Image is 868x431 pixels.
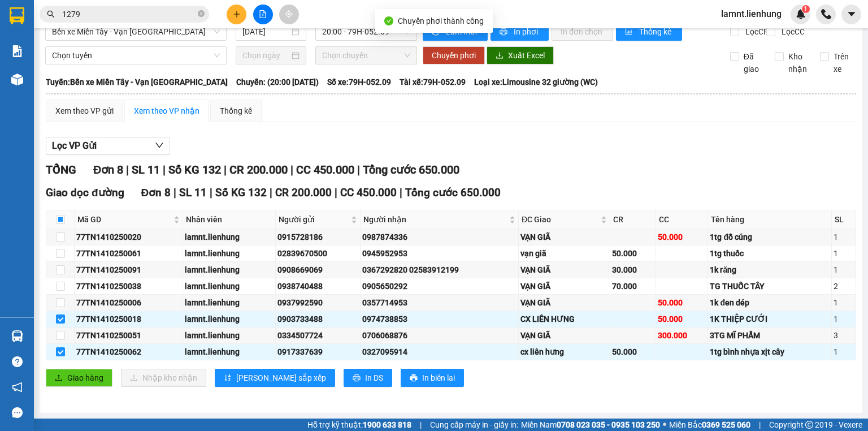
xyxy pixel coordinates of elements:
[610,210,656,229] th: CR
[185,264,274,276] div: lamnt.lienhung
[76,231,181,243] div: 77TN1410250020
[520,280,608,292] div: VẠN GIÃ
[55,105,114,117] div: Xem theo VP gửi
[290,163,293,176] span: |
[185,296,274,309] div: lamnt.lienhung
[46,369,112,387] button: uploadGiao hàng
[401,369,464,387] button: printerIn biên lai
[185,231,274,243] div: lamnt.lienhung
[847,9,857,19] span: caret-down
[474,76,598,88] span: Loại xe: Limousine 32 giường (WC)
[279,213,349,226] span: Người gửi
[805,421,813,429] span: copyright
[362,231,517,243] div: 0987874336
[47,10,55,18] span: search
[710,264,830,276] div: 1k răng
[669,419,750,431] span: Miền Bắc
[552,23,613,41] button: In đơn chọn
[67,372,103,384] span: Giao hàng
[93,163,123,176] span: Đơn 8
[710,231,830,243] div: 1tg đồ cúng
[357,163,360,176] span: |
[75,311,183,327] td: 77TN1410250018
[75,278,183,295] td: 77TN1410250038
[277,264,358,276] div: 0908669069
[340,186,397,199] span: CC 450.000
[405,186,501,199] span: Tổng cước 650.000
[76,264,181,276] div: 77TN1410250091
[277,313,358,325] div: 0903733488
[710,280,830,292] div: TG THUỐC TÂY
[277,280,358,292] div: 0938740488
[658,329,706,342] div: 300.000
[121,369,206,387] button: downloadNhập kho nhận
[134,105,199,117] div: Xem theo VP nhận
[259,10,267,18] span: file-add
[710,346,830,358] div: 1tg bình nhựa xịt cây
[784,50,811,75] span: Kho nhận
[663,423,666,427] span: ⚪️
[612,264,653,276] div: 30.000
[277,296,358,309] div: 0937992590
[796,9,806,19] img: icon-new-feature
[712,7,791,21] span: lamnt.lienhung
[834,231,854,243] div: 1
[46,186,124,199] span: Giao dọc đường
[522,213,598,226] span: ĐC Giao
[759,419,761,431] span: |
[227,5,246,24] button: plus
[215,186,267,199] span: Số KG 132
[10,7,24,24] img: logo-vxr
[557,420,660,429] strong: 0708 023 035 - 0935 103 250
[777,25,806,38] span: Lọc CC
[639,25,673,38] span: Thống kê
[802,5,810,13] sup: 1
[75,327,183,344] td: 77TN1410250051
[521,419,660,431] span: Miền Nam
[253,5,273,24] button: file-add
[75,344,183,360] td: 77TN1410250062
[173,186,176,199] span: |
[362,346,517,358] div: 0327095914
[841,5,861,24] button: caret-down
[363,213,507,226] span: Người nhận
[75,229,183,245] td: 77TN1410250020
[163,163,166,176] span: |
[198,10,205,17] span: close-circle
[46,77,228,87] b: Tuyến: Bến xe Miền Tây - Vạn [GEOGRAPHIC_DATA]
[75,295,183,311] td: 77TN1410250006
[155,141,164,150] span: down
[658,313,706,325] div: 50.000
[616,23,682,41] button: bar-chartThống kê
[307,419,411,431] span: Hỗ trợ kỹ thuật:
[335,186,337,199] span: |
[185,329,274,342] div: lamnt.lienhung
[658,231,706,243] div: 50.000
[500,28,509,37] span: printer
[46,163,76,176] span: TỔNG
[362,280,517,292] div: 0905650292
[834,329,854,342] div: 3
[277,247,358,260] div: 02839670500
[834,313,854,325] div: 1
[384,16,393,25] span: check-circle
[400,76,466,88] span: Tài xế: 79H-052.09
[487,46,554,64] button: downloadXuất Excel
[185,346,274,358] div: lamnt.lienhung
[508,49,545,62] span: Xuất Excel
[46,137,170,155] button: Lọc VP Gửi
[612,280,653,292] div: 70.000
[277,231,358,243] div: 0915728186
[76,247,181,260] div: 77TN1410250061
[710,329,830,342] div: 3TG MĨ PHẨM
[353,374,361,383] span: printer
[520,346,608,358] div: cx liên hưng
[710,247,830,260] div: 1tg thuốc
[76,329,181,342] div: 77TN1410250051
[12,407,23,418] span: message
[834,296,854,309] div: 1
[168,163,221,176] span: Số KG 132
[236,372,326,384] span: [PERSON_NAME] sắp xếp
[362,296,517,309] div: 0357714953
[11,330,23,342] img: warehouse-icon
